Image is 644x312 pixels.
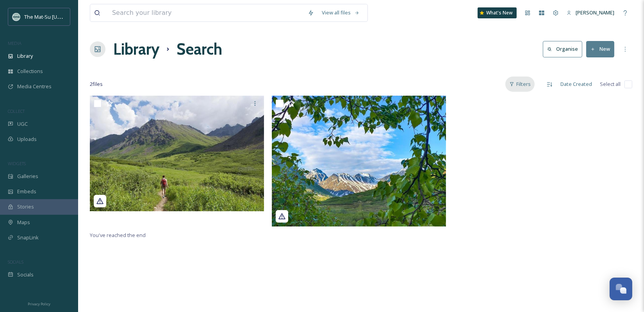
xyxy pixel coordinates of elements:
span: You've reached the end [90,232,146,239]
span: WIDGETS [8,160,26,166]
span: Maps [17,219,30,226]
img: outside.alaska_03212025_17873408413736277.jpg [272,96,446,226]
div: Date Created [557,77,596,92]
button: New [586,41,614,57]
span: Select all [600,80,621,88]
div: Filters [505,77,535,92]
span: Stories [17,203,34,210]
img: Social_thumbnail.png [12,13,20,21]
span: Collections [17,68,43,75]
span: 2 file s [90,80,103,88]
span: Embeds [17,188,36,195]
span: Socials [17,271,34,278]
a: What's New [478,7,517,18]
span: Media Centres [17,83,52,90]
span: Privacy Policy [28,301,50,307]
span: COLLECT [8,108,25,114]
a: [PERSON_NAME] [563,5,618,20]
span: The Mat-Su [US_STATE] [24,13,78,20]
span: Uploads [17,135,37,143]
a: Privacy Policy [28,299,50,308]
button: Open Chat [610,278,632,300]
span: Library [17,52,33,60]
span: SOCIALS [8,259,23,265]
span: Galleries [17,173,38,180]
span: UGC [17,120,28,128]
span: [PERSON_NAME] [576,9,614,16]
span: MEDIA [8,40,21,46]
input: Search your library [108,4,304,21]
span: SnapLink [17,234,39,241]
a: View all files [318,5,364,20]
h1: Search [177,37,222,61]
img: aroundalaska_03212025_1559969309455656614_2271660959.jpg [90,96,264,211]
button: Organise [543,41,582,57]
a: Library [113,37,159,61]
